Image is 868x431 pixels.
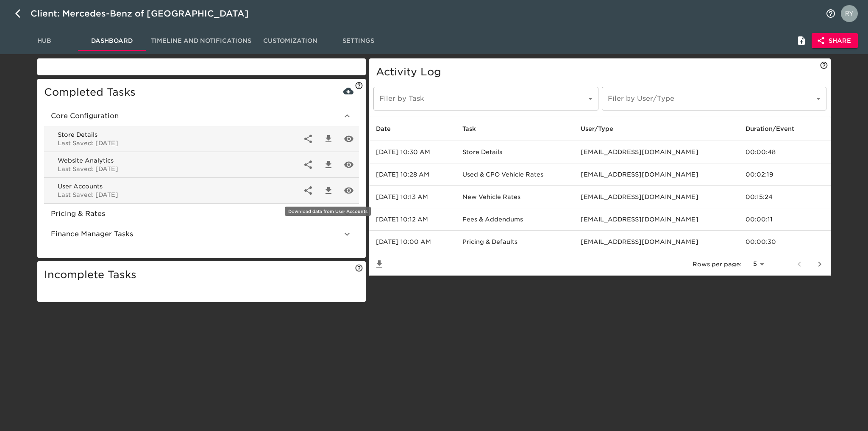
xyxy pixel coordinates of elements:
h5: Incomplete Tasks [44,268,359,282]
svg: These tasks still need to be completed for this Onboarding Hub [355,264,363,272]
td: Pricing & Defaults [456,231,574,253]
p: Last Saved: [DATE] [58,165,298,173]
span: Website Analytics [58,156,298,165]
div: ​ [602,87,826,111]
span: Finance Manager Tasks [51,229,342,239]
div: Finance Manager Tasks [44,224,359,244]
div: ​ [373,87,598,111]
td: [EMAIL_ADDRESS][DOMAIN_NAME] [574,186,739,208]
div: Download data from Store Details [318,129,339,149]
span: Task [462,124,487,134]
div: Pricing & Rates [44,204,359,224]
span: Pricing & Rates [51,209,342,219]
img: Profile [841,5,858,22]
td: [DATE] 10:12 AM [369,208,455,231]
button: Share [812,33,858,49]
svg: See and download data from all completed tasks here [355,81,363,90]
td: 00:00:11 [739,208,831,231]
span: Hub [15,36,73,46]
h5: Activity Log [376,65,824,79]
td: [DATE] 10:00 AM [369,231,455,253]
div: External Link [298,155,318,175]
td: Used & CPO Vehicle Rates [456,163,574,186]
svg: View what external collaborators have done in this Onboarding Hub [820,61,828,69]
td: [EMAIL_ADDRESS][DOMAIN_NAME] [574,163,739,186]
button: next page [810,254,830,274]
button: Internal Notes and Comments [791,30,812,51]
td: [EMAIL_ADDRESS][DOMAIN_NAME] [574,208,739,231]
span: Duration/Event [746,124,805,134]
h5: Completed Tasks [44,86,359,99]
td: New Vehicle Rates [456,186,574,208]
p: Last Saved: [DATE] [58,191,298,199]
td: Fees & Addendums [456,208,574,231]
p: Last Saved: [DATE] [58,139,298,147]
td: 00:00:30 [739,231,831,253]
span: Core Configuration [51,111,342,121]
span: Settings [329,36,387,46]
td: Store Details [456,141,574,163]
select: rows per page [745,258,767,271]
span: Share [818,36,851,46]
span: Dashboard [83,36,141,46]
td: [EMAIL_ADDRESS][DOMAIN_NAME] [574,141,739,163]
td: [DATE] 10:28 AM [369,163,455,186]
span: User Accounts [58,182,298,191]
td: [EMAIL_ADDRESS][DOMAIN_NAME] [574,231,739,253]
button: Download All Tasks [342,85,355,97]
td: [DATE] 10:30 AM [369,141,455,163]
button: Save List [369,254,389,274]
span: User/Type [581,124,624,134]
td: 00:15:24 [739,186,831,208]
div: View Website Analytics [339,155,359,175]
td: [DATE] 10:13 AM [369,186,455,208]
div: Core Configuration [44,106,359,126]
span: Store Details [58,130,298,139]
div: External Link [298,129,318,149]
div: Download data from Website Analytics [318,155,339,175]
span: Timeline and Notifications [151,36,251,46]
div: View User Accounts [339,180,359,201]
div: View Store Details [339,129,359,149]
button: notifications [821,3,841,24]
div: External Link [298,180,318,201]
p: Rows per page: [693,260,742,268]
td: 00:02:19 [739,163,831,186]
td: 00:00:48 [739,141,831,163]
table: enhanced table [369,116,831,276]
div: Client: Mercedes-Benz of [GEOGRAPHIC_DATA] [31,7,261,20]
span: Date [376,124,402,134]
span: Customization [262,36,319,46]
